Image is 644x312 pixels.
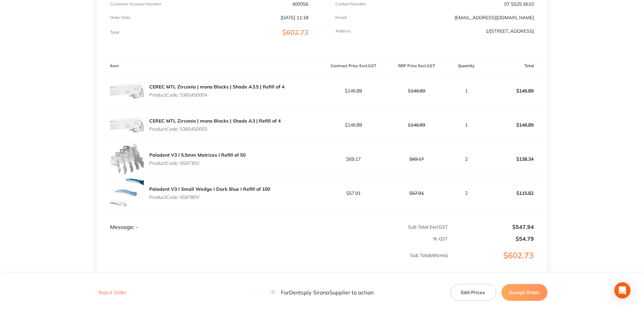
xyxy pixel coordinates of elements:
[149,84,284,90] a: CEREC MTL Zirconia | mono Blocks | Shade A3.5 | Refill of 4
[110,108,144,142] img: cXdtNWRycA
[485,83,547,99] p: $146.89
[486,28,534,34] p: 1/[STREET_ADDRESS]
[322,190,385,196] p: $57.91
[448,224,534,230] p: $547.94
[448,58,484,74] th: Quantity
[485,117,547,133] p: $146.89
[110,142,144,176] img: NHFwa2dtYQ
[281,15,308,20] p: [DATE] 11:18
[385,122,448,128] p: $146.89
[322,58,385,74] th: Contract Price Excl. GST
[335,29,351,33] p: Address
[485,151,547,167] p: $138.34
[149,152,246,158] a: Palodent V3 I 5.5mm Matrices I Refill of 50
[450,284,496,301] button: Edit Prices
[292,1,308,7] p: 400056
[448,251,547,274] p: $602.73
[484,58,547,74] th: Total
[485,185,547,201] p: $115.82
[322,156,385,162] p: $69.17
[385,156,448,162] p: $69.17
[97,58,322,74] th: Item
[385,190,448,196] p: $57.91
[110,15,131,20] p: Order Date
[335,15,347,20] p: Emaill
[335,2,366,6] p: Contact Number
[322,224,448,230] p: Sub Total Excl. GST
[385,58,448,74] th: RRP Price Excl. GST
[110,176,144,210] img: ODQ2b2ExcA
[501,284,547,301] button: Accept Order
[448,122,484,128] p: 1
[110,74,144,108] img: NmEwM2l5Yw
[97,210,322,230] td: Message: -
[110,30,119,35] p: Total
[149,160,246,166] p: Product Code: 659730V
[614,282,630,298] div: Open Intercom Messenger
[448,236,534,242] p: $54.79
[448,156,484,162] p: 2
[385,88,448,94] p: $146.89
[448,190,484,196] p: 2
[448,88,484,94] p: 1
[322,88,385,94] p: $146.89
[149,194,270,200] p: Product Code: 659780V
[149,92,284,98] p: Product Code: 5365450004
[110,2,161,6] p: Customer Account Number
[270,289,373,296] p: For Dentsply Sirona Supplier to action
[149,186,270,192] a: Palodent V3 I Small Wedge I Dark Blue I Refill of 100
[322,122,385,128] p: $146.89
[97,290,128,296] button: Reject Order
[504,1,534,7] p: 07 5525 6610
[149,126,281,132] p: Product Code: 5365450003
[149,118,281,124] a: CEREC MTL Zirconia | mono Blocks | Shade A3 | Refill of 4
[97,253,448,271] p: Sub Total ( 4 Items)
[97,236,448,241] p: % GST
[282,28,308,36] span: $602.73
[455,15,534,21] a: [EMAIL_ADDRESS][DOMAIN_NAME]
